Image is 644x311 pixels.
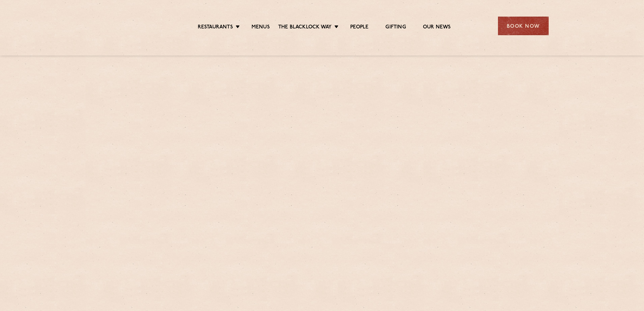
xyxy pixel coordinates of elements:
a: Menus [252,24,270,31]
a: Restaurants [198,24,233,31]
a: Gifting [385,24,406,31]
div: Book Now [498,17,549,35]
a: Our News [423,24,451,31]
a: People [350,24,368,31]
img: svg%3E [96,6,154,45]
a: The Blacklock Way [278,24,332,31]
